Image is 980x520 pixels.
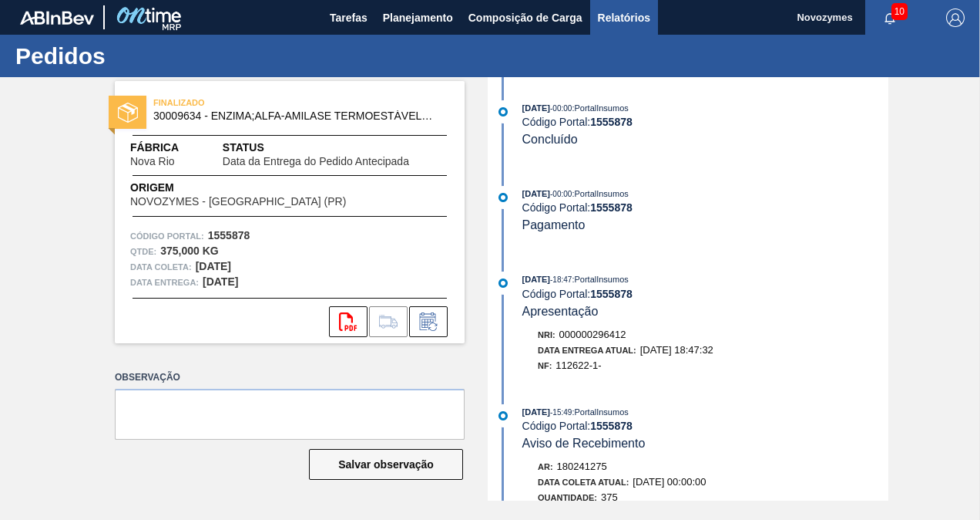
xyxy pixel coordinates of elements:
[538,493,597,502] span: Quantidade:
[522,288,888,300] div: Código Portal:
[383,8,453,27] span: Planejamento
[522,103,550,113] span: [DATE]
[118,103,138,123] img: status
[329,306,367,337] div: Abrir arquivo PDF
[522,407,550,417] span: [DATE]
[208,229,250,241] strong: 1555878
[640,344,713,356] span: [DATE] 18:47:32
[590,116,633,128] strong: 1555878
[598,8,650,27] span: Relatórios
[633,476,706,488] span: [DATE] 00:00:00
[130,140,223,156] span: Fábrica
[590,201,633,214] strong: 1555878
[538,330,555,339] span: Nri:
[522,201,888,214] div: Código Portal:
[572,275,628,284] span: : PortalInsumos
[522,437,646,450] span: Aviso de Recebimento
[538,361,552,370] span: NF:
[130,180,390,196] span: Origem
[153,110,433,122] span: 30009634 - ENZIMA;ALFA-AMILASE TERMOESTÁVEL;TERMAMY
[20,11,94,25] img: TNhmsLtSVTkK8tSr43FrP2fwEKptu5GPRR3wAAAABJRU5ErkJggg==
[572,189,628,198] span: : PortalInsumos
[130,244,156,259] span: Qtde :
[572,407,628,417] span: : PortalInsumos
[468,8,582,27] span: Composição de Carga
[498,107,508,116] img: atual
[203,275,238,288] strong: [DATE]
[550,275,572,284] span: - 18:47
[550,190,572,198] span: - 00:00
[130,275,199,290] span: Data entrega:
[522,275,550,284] span: [DATE]
[196,260,231,272] strong: [DATE]
[522,189,550,198] span: [DATE]
[891,3,908,20] span: 10
[369,306,408,337] div: Ir para Composição de Carga
[130,228,204,244] span: Código Portal:
[498,279,508,288] img: atual
[498,411,508,420] img: atual
[538,346,636,355] span: Data Entrega Atual:
[223,156,409,167] span: Data da Entrega do Pedido Antecipada
[522,218,586,231] span: Pagamento
[538,478,629,487] span: Data Coleta Atual:
[153,95,369,110] span: FINALIZADO
[572,103,628,113] span: : PortalInsumos
[130,259,192,275] span: Data coleta:
[555,360,601,371] span: 112622-1-
[160,245,219,257] strong: 375,000 KG
[590,288,633,300] strong: 1555878
[522,116,888,128] div: Código Portal:
[409,306,448,337] div: Informar alteração no pedido
[557,461,607,472] span: 180241275
[130,156,175,167] span: Nova Rio
[538,462,553,471] span: Ar:
[115,366,465,389] label: Observação
[590,420,633,432] strong: 1555878
[309,449,463,480] button: Salvar observação
[223,140,449,156] span: Status
[559,329,626,340] span: 000000296412
[522,133,578,146] span: Concluído
[522,305,599,318] span: Apresentação
[550,408,572,417] span: - 15:49
[130,196,346,208] span: NOVOZYMES - [GEOGRAPHIC_DATA] (PR)
[522,420,888,432] div: Código Portal:
[498,193,508,202] img: atual
[865,7,915,29] button: Notificações
[15,47,289,65] h1: Pedidos
[550,104,572,113] span: - 00:00
[601,491,618,503] span: 375
[330,8,367,27] span: Tarefas
[946,8,965,27] img: Logout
